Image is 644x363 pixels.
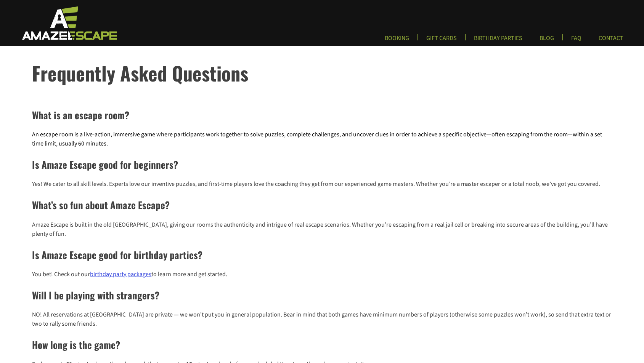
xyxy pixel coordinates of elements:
p: Yes! We cater to all skill levels. Experts love our inventive puzzles, and first-time players lov... [32,179,612,189]
a: CONTACT [593,34,630,47]
h1: Frequently Asked Questions [32,59,644,87]
p: NO! All reservations at [GEOGRAPHIC_DATA] are private — we won’t put you in general population. B... [32,310,612,328]
h2: What’s so fun about Amaze Escape? [32,198,612,212]
h2: Is Amaze Escape good for beginners? [32,157,612,172]
a: birthday party packages [90,270,151,278]
a: FAQ [565,34,588,47]
a: BOOKING [379,34,415,47]
a: GIFT CARDS [420,34,463,47]
p: You bet! Check out our to learn more and get started. [32,270,612,279]
h2: Will I be playing with strangers? [32,288,612,302]
p: An escape room is a live-action, immersive game where participants work together to solve puzzles... [32,130,612,148]
h2: How long is the game? [32,337,612,352]
a: BLOG [533,34,560,47]
a: BIRTHDAY PARTIES [468,34,528,47]
img: Escape Room Game in Boston Area [12,5,125,40]
h2: Is Amaze Escape good for birthday parties? [32,248,612,262]
p: Amaze Escape is built in the old [GEOGRAPHIC_DATA], giving our rooms the authenticity and intrigu... [32,220,612,238]
h2: What is an escape room? [32,108,612,122]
